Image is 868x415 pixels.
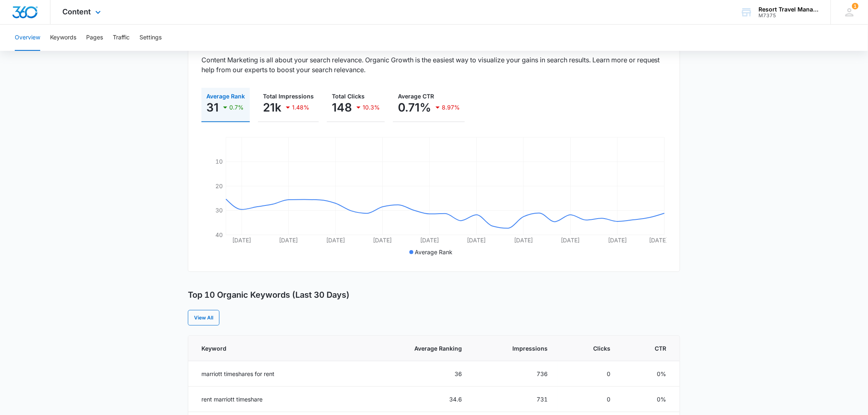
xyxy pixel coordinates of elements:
[188,387,370,412] td: rent marriott timeshare
[326,237,345,244] tspan: [DATE]
[263,101,281,114] p: 21k
[215,207,223,214] tspan: 30
[442,105,460,110] p: 8.97%
[415,249,453,255] span: Average Rank
[642,344,667,353] span: CTR
[201,55,667,75] p: Content Marketing is all about your search relevance. Organic Growth is the easiest way to visual...
[420,237,439,244] tspan: [DATE]
[363,105,380,110] p: 10.3%
[15,25,40,51] button: Overview
[50,25,76,51] button: Keywords
[398,101,431,114] p: 0.71%
[86,25,103,51] button: Pages
[279,237,298,244] tspan: [DATE]
[392,344,462,353] span: Average Ranking
[373,237,392,244] tspan: [DATE]
[561,237,580,244] tspan: [DATE]
[852,3,859,9] span: 1
[370,387,472,412] td: 34.6
[852,3,859,9] div: notifications count
[649,237,668,244] tspan: [DATE]
[759,6,819,13] div: account name
[608,237,627,244] tspan: [DATE]
[332,93,365,100] span: Total Clicks
[113,25,130,51] button: Traffic
[398,93,434,100] span: Average CTR
[620,387,680,412] td: 0%
[514,237,533,244] tspan: [DATE]
[472,361,557,387] td: 736
[467,237,486,244] tspan: [DATE]
[139,25,162,51] button: Settings
[63,7,91,16] span: Content
[206,93,245,100] span: Average Rank
[370,361,472,387] td: 36
[332,101,352,114] p: 148
[557,361,620,387] td: 0
[215,158,223,165] tspan: 10
[215,182,223,189] tspan: 20
[263,93,314,100] span: Total Impressions
[229,105,244,110] p: 0.7%
[232,237,251,244] tspan: [DATE]
[201,344,349,353] span: Keyword
[557,387,620,412] td: 0
[620,361,680,387] td: 0%
[188,290,349,300] h3: Top 10 Organic Keywords (Last 30 Days)
[292,105,309,110] p: 1.48%
[215,231,223,238] tspan: 40
[188,361,370,387] td: marriott timeshares for rent
[472,387,557,412] td: 731
[188,310,219,326] a: View All
[206,101,219,114] p: 31
[493,344,548,353] span: Impressions
[579,344,610,353] span: Clicks
[759,13,819,18] div: account id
